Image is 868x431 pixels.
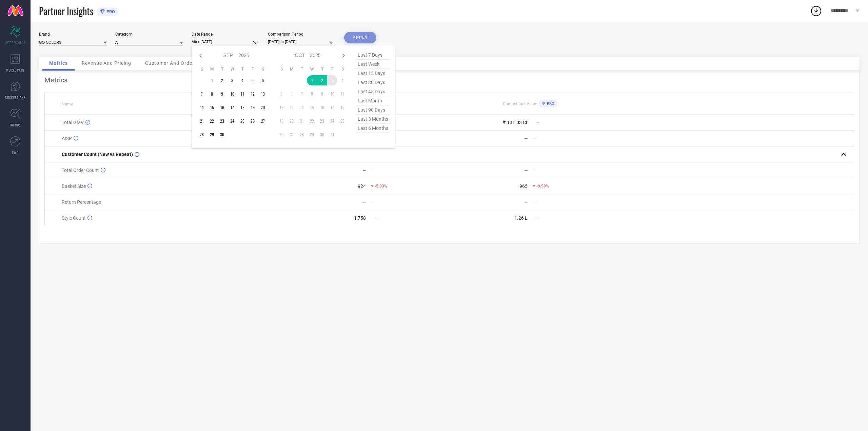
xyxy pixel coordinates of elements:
[371,200,449,204] div: —
[217,102,227,113] td: Tue Sep 16 2025
[287,89,297,99] td: Mon Oct 06 2025
[337,116,348,126] td: Sat Oct 25 2025
[536,120,539,125] span: —
[297,116,307,126] td: Tue Oct 21 2025
[217,66,227,72] th: Tuesday
[317,89,327,99] td: Thu Oct 09 2025
[237,75,248,85] td: Thu Sep 04 2025
[337,66,348,72] th: Saturday
[192,32,259,37] div: Date Range
[356,105,390,115] span: last 90 days
[248,116,258,126] td: Fri Sep 26 2025
[82,60,131,66] span: Revenue And Pricing
[327,66,337,72] th: Friday
[307,66,317,72] th: Wednesday
[339,52,348,60] div: Next month
[248,89,258,99] td: Fri Sep 12 2025
[5,95,26,100] span: SUGGESTIONS
[227,75,237,85] td: Wed Sep 03 2025
[227,66,237,72] th: Wednesday
[337,75,348,85] td: Sat Oct 04 2025
[276,66,287,72] th: Sunday
[337,89,348,99] td: Sat Oct 11 2025
[536,184,549,189] span: -9.98%
[227,89,237,99] td: Wed Sep 10 2025
[362,199,366,205] div: —
[6,67,25,73] span: WORKSPACE
[197,102,207,113] td: Sun Sep 14 2025
[258,75,268,85] td: Sat Sep 06 2025
[356,51,390,60] span: last 7 days
[49,60,68,66] span: Metrics
[524,136,528,141] div: —
[317,75,327,85] td: Thu Oct 02 2025
[356,78,390,87] span: last 30 days
[227,116,237,126] td: Wed Sep 24 2025
[337,102,348,113] td: Sat Oct 18 2025
[371,136,449,141] div: —
[276,89,287,99] td: Sun Oct 05 2025
[356,69,390,78] span: last 15 days
[276,102,287,113] td: Sun Oct 12 2025
[192,38,259,45] input: Select date range
[217,75,227,85] td: Tue Sep 02 2025
[297,102,307,113] td: Tue Oct 14 2025
[62,183,86,189] span: Basket Size
[197,89,207,99] td: Sun Sep 07 2025
[9,122,21,128] span: TRENDS
[307,89,317,99] td: Wed Oct 08 2025
[268,32,336,37] div: Comparison Period
[297,66,307,72] th: Tuesday
[258,116,268,126] td: Sat Sep 27 2025
[217,116,227,126] td: Tue Sep 23 2025
[39,32,107,37] div: Brand
[207,116,217,126] td: Mon Sep 22 2025
[327,130,337,140] td: Fri Oct 31 2025
[248,66,258,72] th: Friday
[12,150,19,155] span: FWD
[62,199,101,205] span: Return Percentage
[44,76,854,84] div: Metrics
[248,102,258,113] td: Fri Sep 19 2025
[533,200,611,204] div: —
[227,102,237,113] td: Wed Sep 17 2025
[62,136,72,141] span: AISP
[327,102,337,113] td: Fri Oct 17 2025
[197,130,207,140] td: Sun Sep 28 2025
[258,102,268,113] td: Sat Sep 20 2025
[307,116,317,126] td: Wed Oct 22 2025
[519,183,528,189] div: 965
[237,116,248,126] td: Thu Sep 25 2025
[503,120,528,125] div: ₹ 131.03 Cr
[356,87,390,96] span: last 45 days
[115,32,183,37] div: Category
[514,215,528,221] div: 1.26 L
[237,102,248,113] td: Thu Sep 18 2025
[62,168,99,173] span: Total Order Count
[62,120,84,125] span: Total GMV
[533,136,611,141] div: —
[358,183,366,189] div: 924
[62,152,133,157] span: Customer Count (New vs Repeat)
[327,75,337,85] td: Fri Oct 03 2025
[297,89,307,99] td: Tue Oct 07 2025
[237,89,248,99] td: Thu Sep 11 2025
[207,102,217,113] td: Mon Sep 15 2025
[327,116,337,126] td: Fri Oct 24 2025
[217,89,227,99] td: Tue Sep 09 2025
[356,124,390,133] span: last 6 months
[375,216,378,220] span: —
[317,102,327,113] td: Thu Oct 16 2025
[197,116,207,126] td: Sun Sep 21 2025
[276,116,287,126] td: Sun Oct 19 2025
[375,184,387,189] span: -5.03%
[276,130,287,140] td: Sun Oct 26 2025
[354,215,366,221] div: 1,758
[287,116,297,126] td: Mon Oct 20 2025
[207,66,217,72] th: Monday
[356,60,390,69] span: last week
[536,216,539,220] span: —
[39,4,93,18] span: Partner Insights
[62,215,86,221] span: Style Count
[287,102,297,113] td: Mon Oct 13 2025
